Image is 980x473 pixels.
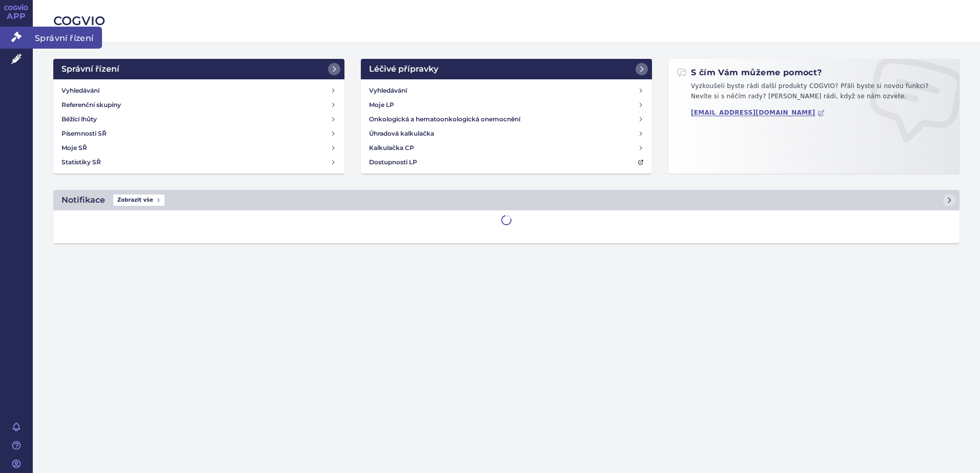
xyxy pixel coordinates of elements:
a: Moje SŘ [57,141,340,155]
a: Moje LP [365,98,648,112]
a: Správní řízení [53,59,344,79]
a: Statistiky SŘ [57,155,340,169]
h4: Statistiky SŘ [62,157,101,167]
h4: Dostupnosti LP [369,157,417,167]
a: Kalkulačka CP [365,141,648,155]
h4: Vyhledávání [369,85,407,96]
h4: Úhradová kalkulačka [369,128,434,139]
h2: Notifikace [62,194,105,206]
h4: Moje LP [369,100,394,110]
a: Referenční skupiny [57,98,340,112]
a: [EMAIL_ADDRESS][DOMAIN_NAME] [691,109,825,117]
h4: Referenční skupiny [62,100,121,110]
h4: Onkologická a hematoonkologická onemocnění [369,114,520,124]
span: Zobrazit vše [113,195,165,206]
h4: Moje SŘ [62,143,87,153]
h4: Běžící lhůty [62,114,97,124]
h2: COGVIO [53,12,959,30]
a: NotifikaceZobrazit vše [53,190,959,210]
a: Vyhledávání [365,83,648,98]
a: Úhradová kalkulačka [365,126,648,141]
a: Onkologická a hematoonkologická onemocnění [365,112,648,126]
a: Vyhledávání [57,83,340,98]
h2: Správní řízení [62,63,119,75]
span: Správní řízení [33,27,102,48]
h2: Léčivé přípravky [369,63,438,75]
h2: S čím Vám můžeme pomoct? [677,67,822,78]
h4: Vyhledávání [62,85,99,96]
h4: Kalkulačka CP [369,143,414,153]
h4: Písemnosti SŘ [62,128,107,139]
p: Vyzkoušeli byste rádi další produkty COGVIO? Přáli byste si novou funkci? Nevíte si s něčím rady?... [677,81,951,105]
a: Dostupnosti LP [365,155,648,169]
a: Písemnosti SŘ [57,126,340,141]
a: Běžící lhůty [57,112,340,126]
a: Léčivé přípravky [361,59,652,79]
